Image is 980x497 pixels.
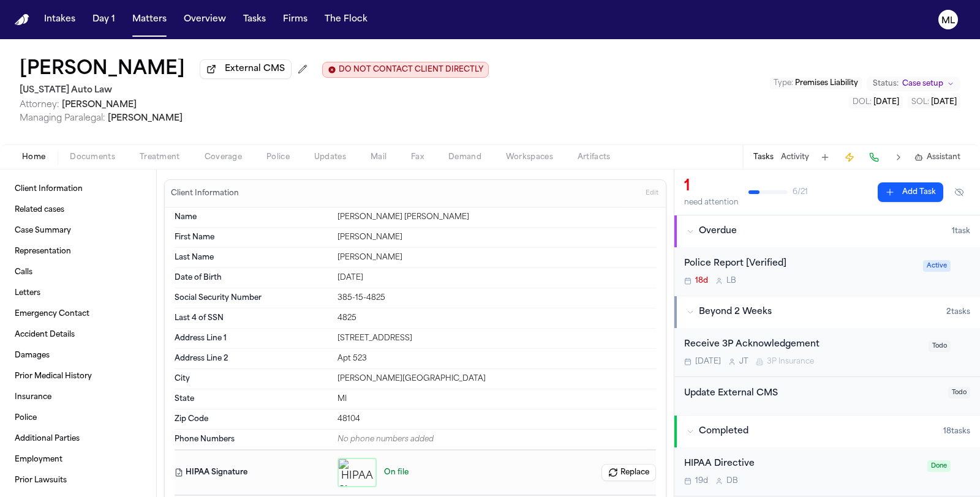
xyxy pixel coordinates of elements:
[337,293,656,303] div: 385-15-4825
[726,276,736,286] span: L B
[179,9,231,31] button: Overview
[10,471,146,490] a: Prior Lawsuits
[853,99,872,106] span: DOL :
[266,152,290,162] span: Police
[205,152,242,162] span: Coverage
[695,357,721,367] span: [DATE]
[238,9,271,31] button: Tasks
[684,177,739,196] div: 1
[695,276,708,286] span: 18d
[127,9,171,31] a: Matters
[175,233,330,242] dt: First Name
[770,77,862,89] button: Edit Type: Premises Liability
[506,152,553,162] span: Workspaces
[140,152,180,162] span: Treatment
[384,468,409,477] span: On file
[674,416,980,447] button: Completed18tasks
[337,374,656,384] div: [PERSON_NAME][GEOGRAPHIC_DATA]
[10,367,146,386] a: Prior Medical History
[337,233,656,242] div: [PERSON_NAME]
[767,357,814,367] span: 3P Insurance
[175,354,330,364] dt: Address Line 2
[699,425,748,438] span: Completed
[684,257,916,271] div: Police Report [Verified]
[699,306,772,318] span: Beyond 2 Weeks
[952,226,970,236] span: 1 task
[774,80,793,87] span: Type :
[867,77,960,91] button: Change status from Case setup
[15,14,29,26] a: Home
[10,450,146,469] a: Employment
[642,184,662,203] button: Edit
[337,334,656,343] div: [STREET_ADDRESS]
[337,212,656,222] div: [PERSON_NAME] [PERSON_NAME]
[175,334,330,343] dt: Address Line 1
[943,427,970,436] span: 18 task s
[337,414,656,424] div: 48104
[10,263,146,282] a: Calls
[684,457,920,471] div: HIPAA Directive
[10,408,146,428] a: Police
[175,374,330,384] dt: City
[578,152,611,162] span: Artifacts
[948,182,970,202] button: Hide completed tasks (⌘⇧H)
[795,80,858,87] span: Premises Liability
[175,293,330,303] dt: Social Security Number
[322,62,489,78] button: Edit client contact restriction
[175,253,330,263] dt: Last Name
[22,152,45,162] span: Home
[39,9,80,31] button: Intakes
[175,273,330,283] dt: Date of Birth
[70,152,115,162] span: Documents
[841,149,858,166] button: Create Immediate Task
[923,260,951,272] span: Active
[10,346,146,365] a: Damages
[849,96,903,108] button: Edit DOL: 2025-08-27
[337,354,656,364] div: Apt 523
[278,9,312,31] button: Firms
[908,96,960,108] button: Edit SOL: 2028-08-27
[911,99,929,106] span: SOL :
[10,283,146,303] a: Letters
[865,149,883,166] button: Make a Call
[10,429,146,449] a: Additional Parties
[927,152,960,162] span: Assistant
[929,340,951,352] span: Todo
[175,394,330,404] dt: State
[601,464,656,481] button: Replace
[314,152,346,162] span: Updates
[684,198,739,207] div: need attention
[873,79,899,89] span: Status:
[878,182,943,202] button: Add Task
[15,14,29,26] img: Finch Logo
[88,9,120,31] button: Day 1
[674,377,980,416] div: Open task: Update External CMS
[695,476,708,486] span: 19d
[10,200,146,220] a: Related cases
[781,152,809,162] button: Activity
[320,9,372,31] button: The Flock
[10,242,146,261] a: Representation
[931,99,957,106] span: [DATE]
[175,435,235,444] span: Phone Numbers
[337,394,656,404] div: MI
[674,215,980,247] button: Overdue1task
[726,476,738,486] span: D B
[20,59,185,81] h1: [PERSON_NAME]
[337,253,656,263] div: [PERSON_NAME]
[873,99,899,106] span: [DATE]
[674,447,980,496] div: Open task: HIPAA Directive
[62,100,137,110] span: [PERSON_NAME]
[674,247,980,296] div: Open task: Police Report [Verified]
[337,313,656,323] div: 4825
[674,328,980,377] div: Open task: Receive 3P Acknowledgement
[10,304,146,324] a: Emergency Contact
[684,338,921,352] div: Receive 3P Acknowledgement
[674,296,980,328] button: Beyond 2 Weeks2tasks
[699,225,737,237] span: Overdue
[739,357,748,367] span: J T
[646,189,658,198] span: Edit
